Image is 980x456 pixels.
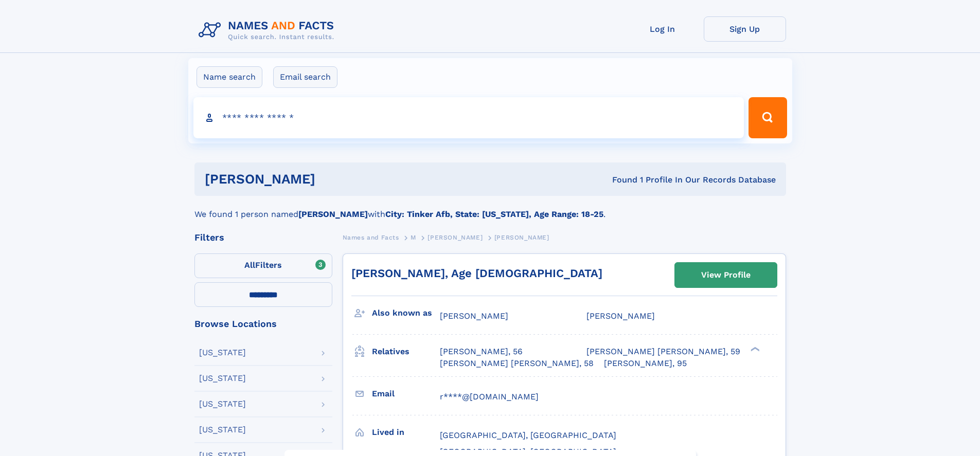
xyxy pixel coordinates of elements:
span: [PERSON_NAME] [586,311,655,321]
a: [PERSON_NAME], 56 [440,346,523,357]
span: M [411,234,416,241]
div: Browse Locations [194,319,332,329]
a: Sign Up [704,16,786,42]
span: [PERSON_NAME] [440,311,508,321]
a: [PERSON_NAME] [PERSON_NAME], 58 [440,358,594,369]
div: [US_STATE] [199,374,246,382]
div: We found 1 person named with . [194,196,786,221]
div: [US_STATE] [199,426,246,434]
h3: Email [372,385,440,403]
div: [US_STATE] [199,349,246,357]
b: City: Tinker Afb, State: [US_STATE], Age Range: 18-25 [385,209,603,219]
span: All [244,260,255,270]
h3: Relatives [372,343,440,360]
a: View Profile [675,263,777,287]
div: View Profile [701,263,751,287]
h3: Lived in [372,424,440,441]
a: Log In [621,16,704,42]
h1: [PERSON_NAME] [205,173,464,186]
span: [GEOGRAPHIC_DATA], [GEOGRAPHIC_DATA] [440,430,616,440]
div: [US_STATE] [199,400,246,408]
a: [PERSON_NAME], Age [DEMOGRAPHIC_DATA] [351,267,602,280]
a: [PERSON_NAME] [PERSON_NAME], 59 [586,346,740,357]
span: [PERSON_NAME] [494,234,549,241]
a: [PERSON_NAME], 95 [604,358,687,369]
button: Search Button [749,97,787,138]
label: Filters [194,253,332,278]
div: Filters [194,233,332,242]
a: [PERSON_NAME] [427,231,483,244]
img: Logo Names and Facts [194,16,343,44]
div: Found 1 Profile In Our Records Database [464,174,776,186]
a: Names and Facts [343,231,399,244]
div: ❯ [748,346,760,353]
label: Email search [273,66,337,88]
input: search input [193,97,744,138]
span: [PERSON_NAME] [427,234,483,241]
a: M [411,231,416,244]
h3: Also known as [372,304,440,322]
label: Name search [197,66,262,88]
b: [PERSON_NAME] [298,209,368,219]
